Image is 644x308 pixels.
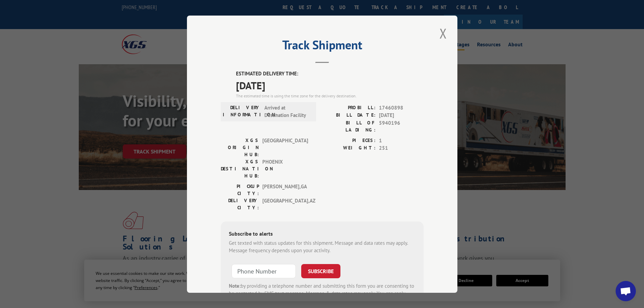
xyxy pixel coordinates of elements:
[379,119,424,133] span: 5940196
[322,119,376,133] label: BILL OF LADING:
[221,137,259,158] label: XGS ORIGIN HUB:
[379,137,424,144] span: 1
[322,112,376,119] label: BILL DATE:
[616,281,636,301] a: Open chat
[221,183,259,197] label: PICKUP CITY:
[322,144,376,152] label: WEIGHT:
[221,197,259,211] label: DELIVERY CITY:
[236,70,424,78] label: ESTIMATED DELIVERY TIME:
[221,40,424,53] h2: Track Shipment
[229,282,415,305] div: by providing a telephone number and submitting this form you are consenting to be contacted by SM...
[229,239,415,254] div: Get texted with status updates for this shipment. Message and data rates may apply. Message frequ...
[322,137,376,144] label: PIECES:
[262,197,308,211] span: [GEOGRAPHIC_DATA] , AZ
[379,144,424,152] span: 251
[229,282,241,289] strong: Note:
[221,158,259,179] label: XGS DESTINATION HUB:
[379,112,424,119] span: [DATE]
[301,264,340,278] button: SUBSCRIBE
[264,104,310,119] span: Arrived at Destination Facility
[322,104,376,112] label: PROBILL:
[437,24,449,43] button: Close modal
[379,104,424,112] span: 17460898
[232,264,296,278] input: Phone Number
[236,93,424,99] div: The estimated time is using the time zone for the delivery destination.
[262,183,308,197] span: [PERSON_NAME] , GA
[236,77,424,93] span: [DATE]
[262,158,308,179] span: PHOENIX
[262,137,308,158] span: [GEOGRAPHIC_DATA]
[229,229,415,239] div: Subscribe to alerts
[223,104,261,119] label: DELIVERY INFORMATION:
